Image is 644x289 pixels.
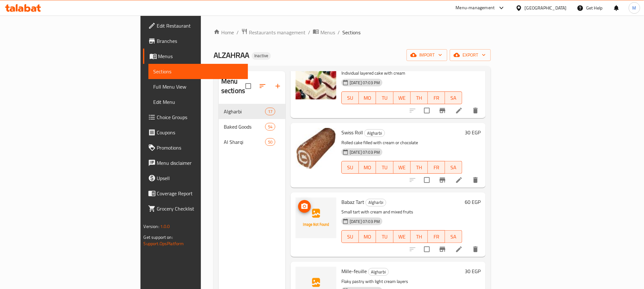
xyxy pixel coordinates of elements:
span: MO [361,93,373,103]
span: Al Sharqi [224,138,265,146]
button: Branch-specific-item [435,242,450,257]
p: Flaky pastry with light cream layers [341,278,462,286]
span: FR [430,163,442,172]
a: Menus [313,28,335,37]
div: Al Sharqi50 [219,134,285,150]
span: TH [413,232,425,241]
a: Full Menu View [148,79,248,94]
a: Menu disclaimer [143,155,248,171]
button: WE [394,161,411,174]
span: SU [344,232,356,241]
div: Menu-management [456,4,495,12]
nav: Menu sections [219,101,285,152]
span: Inactive [252,53,271,58]
a: Coverage Report [143,186,248,201]
span: Select to update [420,104,434,117]
span: TH [413,93,425,103]
div: Baked Goods54 [219,119,285,134]
div: Algharbi [368,268,389,276]
p: Rolled cake filled with cream or chocolate [341,139,462,147]
a: Edit menu item [455,245,463,253]
span: Coverage Report [157,190,243,197]
span: Version: [144,222,159,231]
button: import [407,49,447,61]
span: Promotions [157,144,243,151]
span: 50 [265,139,275,145]
div: Inactive [252,52,271,60]
button: delete [468,103,483,118]
span: FR [430,232,442,241]
span: Select to update [420,243,434,256]
span: SA [448,232,460,241]
span: import [412,51,442,59]
a: Grocery Checklist [143,201,248,216]
button: SA [445,91,462,104]
a: Menus [143,49,248,64]
span: FR [430,93,442,103]
div: items [265,138,275,146]
button: TH [411,91,428,104]
button: TH [411,230,428,243]
button: TU [376,91,393,104]
span: Algharbi [368,268,388,276]
a: Support.OpsPlatform [144,239,184,248]
span: SA [448,93,460,103]
a: Promotions [143,140,248,155]
span: M [633,4,636,11]
div: Algharbi [366,199,386,206]
button: MO [359,91,376,104]
button: export [450,49,491,61]
button: SA [445,161,462,174]
a: Restaurants management [241,28,305,37]
button: MO [359,230,376,243]
button: SU [341,161,359,174]
span: WE [396,232,408,241]
span: 17 [265,109,275,115]
button: WE [394,230,411,243]
span: Full Menu View [154,83,243,91]
span: WE [396,93,408,103]
span: Restaurants management [249,29,305,36]
button: SU [341,230,359,243]
div: Algharbi17 [219,104,285,119]
button: delete [468,172,483,188]
p: Individual layered cake with cream [341,69,462,77]
div: [GEOGRAPHIC_DATA] [525,4,567,11]
span: export [455,51,486,59]
span: TH [413,163,425,172]
button: upload picture [298,200,311,213]
span: Select to update [420,173,434,187]
a: Upsell [143,171,248,186]
button: MO [359,161,376,174]
li: / [308,29,310,36]
span: 1.0.0 [160,222,170,231]
span: SU [344,163,356,172]
span: SU [344,93,356,103]
span: Grocery Checklist [157,205,243,212]
span: [DATE] 07:03 PM [347,218,382,225]
span: Choice Groups [157,113,243,121]
button: WE [394,91,411,104]
p: Small tart with cream and mixed fruits [341,208,462,216]
span: Select all sections [242,79,255,93]
a: Choice Groups [143,110,248,125]
button: FR [428,91,445,104]
button: FR [428,230,445,243]
div: items [265,108,275,115]
button: FR [428,161,445,174]
a: Edit Menu [148,94,248,110]
h6: 30 EGP [465,128,481,137]
span: Branches [157,37,243,45]
span: Upsell [157,174,243,182]
span: Edit Restaurant [157,22,243,30]
span: Menus [320,29,335,36]
span: Algharbi [365,130,385,137]
a: Branches [143,33,248,49]
img: Swiss Roll [296,128,336,169]
button: SU [341,91,359,104]
span: [DATE] 07:03 PM [347,80,382,86]
span: TU [379,232,391,241]
div: Algharbi [364,129,385,137]
span: SA [448,163,460,172]
button: TU [376,161,393,174]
